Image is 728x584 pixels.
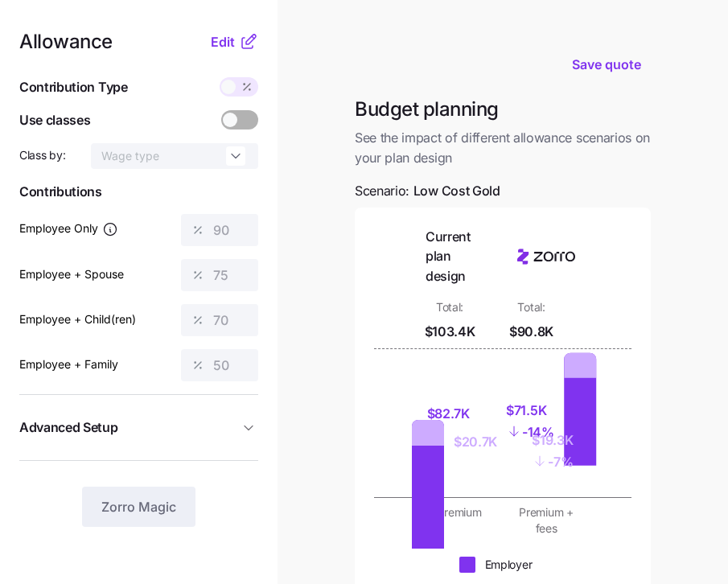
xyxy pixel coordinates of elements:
[454,432,497,452] div: $20.7K
[355,128,651,168] span: See the impact of different allowance scenarios on your plan design
[413,181,500,201] span: Low Cost Gold
[19,356,118,373] label: Employee + Family
[485,557,533,573] div: Employer
[506,421,554,442] div: - 14%
[436,299,463,315] div: Total:
[19,32,113,51] span: Allowance
[572,55,641,74] span: Save quote
[517,299,545,315] div: Total:
[355,97,651,121] h1: Budget planning
[19,265,124,283] label: Employee + Spouse
[19,417,118,438] span: Advanced Setup
[506,401,554,421] div: $71.5K
[532,430,573,450] div: $19.3K
[211,32,235,51] span: Edit
[426,504,493,537] div: Premium
[19,311,136,328] label: Employee + Child(ren)
[82,487,195,527] button: Zorro Magic
[425,322,475,342] div: $103.4K
[19,220,118,237] label: Employee Only
[426,227,493,286] div: Current plan design
[19,147,65,163] span: Class by:
[101,497,176,516] span: Zorro Magic
[211,32,239,51] button: Edit
[19,408,258,447] button: Advanced Setup
[19,182,258,202] span: Contributions
[19,110,90,130] span: Use classes
[355,181,500,201] span: Scenario:
[427,404,479,424] div: $82.7K
[532,450,573,472] div: - 7%
[509,322,553,342] div: $90.8K
[559,42,654,87] button: Save quote
[512,504,580,537] div: Premium + fees
[19,77,128,97] span: Contribution Type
